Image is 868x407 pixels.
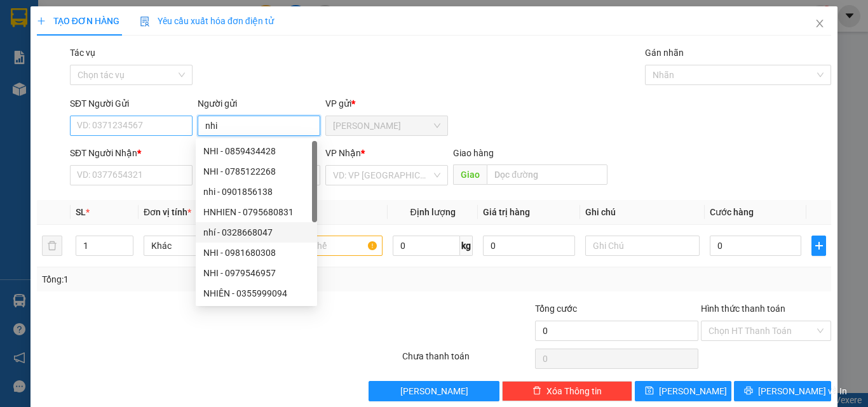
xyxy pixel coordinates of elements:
[483,236,574,256] input: 0
[546,384,602,398] span: Xóa Thông tin
[400,384,468,398] span: [PERSON_NAME]
[196,141,317,161] div: NHI - 0859434428
[203,185,309,199] div: nhi - 0901856138
[580,200,705,225] th: Ghi chú
[70,97,193,110] div: SĐT Người Gửi
[203,144,309,158] div: NHI - 0859434428
[196,283,317,304] div: NHIÊN - 0355999094
[76,207,86,217] span: SL
[325,148,361,158] span: VP Nhận
[203,246,309,260] div: NHI - 0981680308
[196,243,317,263] div: NHI - 0981680308
[734,381,831,401] button: printer[PERSON_NAME] và In
[140,17,150,27] img: icon
[453,164,487,185] span: Giao
[203,225,309,239] div: nhí - 0328668047
[70,146,193,160] div: SĐT Người Nhận
[585,236,700,256] input: Ghi Chú
[198,97,320,110] div: Người gửi
[815,18,825,29] span: close
[453,148,494,158] span: Giao hàng
[196,161,317,182] div: NHI - 0785122268
[70,48,95,58] label: Tác vụ
[645,386,654,396] span: save
[203,266,309,280] div: NHI - 0979546957
[758,384,847,398] span: [PERSON_NAME] và In
[460,236,473,256] span: kg
[196,182,317,202] div: nhi - 0901856138
[802,6,837,42] button: Close
[483,207,530,217] span: Giá trị hàng
[151,236,250,255] span: Khác
[268,236,383,256] input: VD: Bàn, Ghế
[333,116,440,135] span: Mỹ Hương
[144,207,191,217] span: Đơn vị tính
[196,202,317,222] div: HNHIEN - 0795680831
[140,16,274,26] span: Yêu cầu xuất hóa đơn điện tử
[325,97,448,110] div: VP gửi
[42,272,336,286] div: Tổng: 1
[710,207,754,217] span: Cước hàng
[532,386,541,396] span: delete
[410,207,455,217] span: Định lượng
[812,241,825,251] span: plus
[369,381,499,401] button: [PERSON_NAME]
[196,263,317,283] div: NHI - 0979546957
[196,222,317,243] div: nhí - 0328668047
[203,205,309,219] div: HNHIEN - 0795680831
[203,286,309,300] div: NHIÊN - 0355999094
[659,384,727,398] span: [PERSON_NAME]
[487,164,607,185] input: Dọc đường
[42,236,62,256] button: delete
[502,381,632,401] button: deleteXóa Thông tin
[701,304,785,314] label: Hình thức thanh toán
[37,16,119,26] span: TẠO ĐƠN HÀNG
[645,48,684,58] label: Gán nhãn
[635,381,732,401] button: save[PERSON_NAME]
[535,304,577,314] span: Tổng cước
[37,17,46,25] span: plus
[811,236,826,256] button: plus
[744,386,753,396] span: printer
[401,349,534,371] div: Chưa thanh toán
[203,164,309,178] div: NHI - 0785122268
